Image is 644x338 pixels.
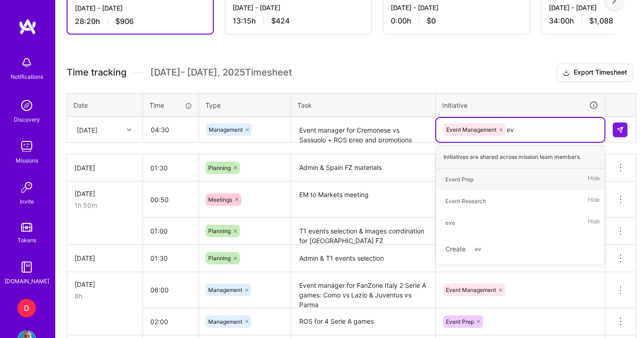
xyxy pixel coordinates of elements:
[17,96,36,115] img: discovery
[442,100,598,111] div: Initiative
[292,182,434,217] textarea: EM to Markets meeting
[446,286,496,293] span: Event Management
[143,187,199,212] input: HH:MM
[613,122,628,137] div: null
[74,200,135,210] div: 1h 50m
[208,196,232,203] span: Meetings
[292,118,434,142] textarea: Event manager for Cremonese vs Sassuolo + ROS prep and promotions
[77,125,97,134] div: [DATE]
[75,3,205,13] div: [DATE] - [DATE]
[5,276,49,286] div: [DOMAIN_NAME]
[208,164,231,171] span: Planning
[18,18,37,35] img: logo
[208,227,231,234] span: Planning
[149,100,192,110] div: Time
[17,53,36,72] img: bell
[436,146,604,169] div: Initiatives are shared across mission team members.
[17,235,36,245] div: Tokens
[199,93,291,117] th: Type
[445,218,455,227] div: eve
[74,280,135,289] div: [DATE]
[11,72,43,82] div: Notifications
[20,197,34,206] div: Invite
[588,216,600,229] span: Hide
[143,246,199,270] input: HH:MM
[445,175,473,184] div: Event Prep
[127,128,131,132] i: icon Chevron
[17,178,36,197] img: Invite
[292,155,434,181] textarea: Admin & Spain FZ materials
[588,173,600,186] span: Hide
[616,126,624,134] img: Submit
[143,117,198,142] input: HH:MM
[557,64,633,82] button: Export Timesheet
[209,126,243,133] span: Management
[16,156,38,165] div: Missions
[589,16,613,26] span: $1,088
[588,195,600,207] span: Hide
[17,137,36,156] img: teamwork
[470,243,486,255] span: ev
[143,309,199,334] input: HH:MM
[67,93,143,117] th: Date
[15,299,38,317] a: D
[17,299,36,317] div: D
[292,246,434,271] textarea: Admin & T1 events selection
[143,156,199,180] input: HH:MM
[291,93,436,117] th: Task
[292,309,434,334] textarea: ROS for 4 Serie A games
[74,163,135,173] div: [DATE]
[271,16,290,26] span: $424
[208,255,231,262] span: Planning
[292,219,434,244] textarea: T1 events selection & images corrdination for [GEOGRAPHIC_DATA] FZ
[67,67,126,78] span: Time tracking
[17,258,36,276] img: guide book
[233,3,364,12] div: [DATE] - [DATE]
[143,219,199,243] input: HH:MM
[446,126,496,133] span: Event Management
[233,16,364,26] div: 13:15 h
[74,189,135,198] div: [DATE]
[14,115,40,124] div: Discovery
[75,17,205,26] div: 28:20 h
[74,291,135,301] div: 8h
[74,253,135,263] div: [DATE]
[292,273,434,308] textarea: Event manager for FanZone Italy 2 Serie A games: Como vs Lazio & Juventus vs Parma
[208,318,242,325] span: Management
[143,278,199,302] input: HH:MM
[391,3,522,12] div: [DATE] - [DATE]
[391,16,522,26] div: 0:00 h
[441,238,600,260] div: Create
[21,223,32,232] img: tokens
[115,17,134,26] span: $906
[208,286,242,293] span: Management
[427,16,436,26] span: $0
[446,318,474,325] span: Event Prep
[445,196,486,206] div: Event Research
[150,67,292,78] span: [DATE] - [DATE] , 2025 Timesheet
[563,68,570,78] i: icon Download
